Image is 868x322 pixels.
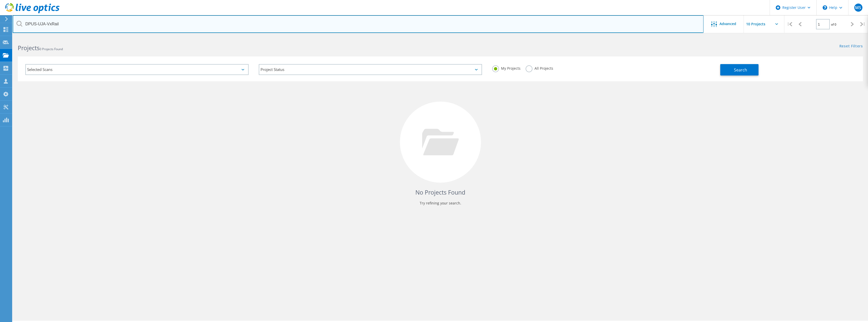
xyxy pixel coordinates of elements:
b: Projects [18,44,40,52]
a: Reset Filters [839,44,863,49]
a: Live Optics Dashboard [5,11,60,14]
div: Project Status [259,64,482,75]
span: Advanced [719,22,736,26]
button: Search [720,64,759,75]
svg: \n [823,5,827,10]
label: My Projects [492,65,521,70]
div: | [784,15,795,33]
h4: No Projects Found [23,188,858,197]
label: All Projects [526,65,553,70]
div: Selected Scans [25,64,249,75]
div: | [858,15,868,33]
p: Try refining your search. [23,199,858,207]
span: MS [855,6,861,10]
span: of 0 [831,22,836,27]
input: Search projects by name, owner, ID, company, etc [13,15,704,33]
span: Search [734,67,747,73]
span: 0 Projects Found [40,47,63,51]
